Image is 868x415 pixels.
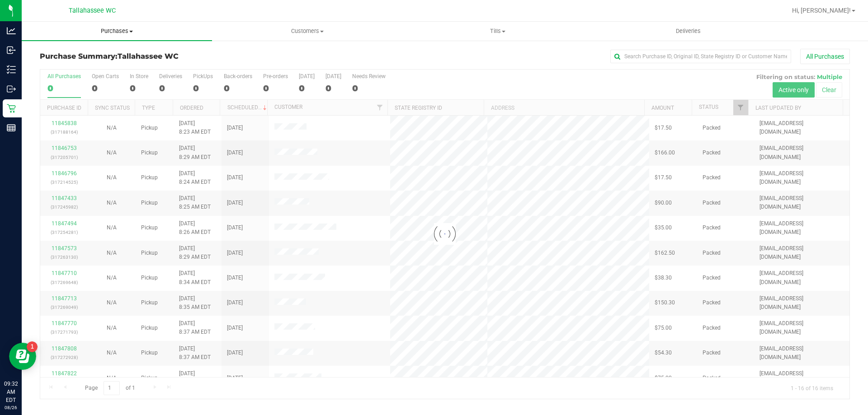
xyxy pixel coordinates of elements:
a: Tills [402,22,593,41]
a: Customers [212,22,402,41]
iframe: Resource center unread badge [27,341,38,352]
inline-svg: Inventory [7,65,16,74]
inline-svg: Retail [7,104,16,113]
p: 09:32 AM EDT [4,380,18,404]
span: Tills [403,27,592,35]
span: Tallahassee WC [69,7,116,14]
span: Hi, [PERSON_NAME]! [792,7,851,14]
span: Customers [212,27,402,35]
inline-svg: Analytics [7,26,16,35]
input: Search Purchase ID, Original ID, State Registry ID or Customer Name... [610,50,791,63]
span: Deliveries [664,27,713,35]
iframe: Resource center [9,343,36,370]
button: All Purchases [800,49,850,64]
h3: Purchase Summary: [40,52,310,61]
span: Tallahassee WC [118,52,179,61]
inline-svg: Inbound [7,46,16,55]
a: Deliveries [593,22,783,41]
inline-svg: Outbound [7,84,16,93]
inline-svg: Reports [7,123,16,132]
p: 08/26 [4,404,18,411]
a: Purchases [22,22,212,41]
span: Purchases [22,27,212,35]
